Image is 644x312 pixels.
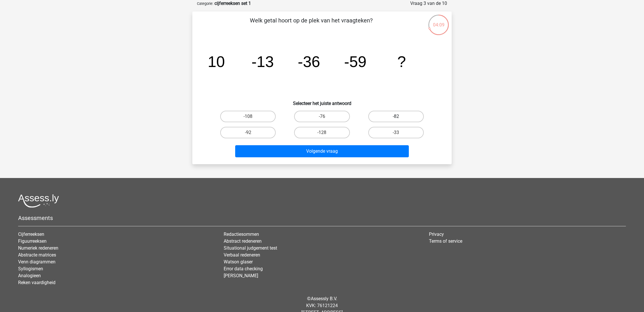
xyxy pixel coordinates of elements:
a: Situational judgement test [224,245,277,251]
a: Analogieen [18,273,41,278]
label: -33 [368,127,424,138]
img: Assessly logo [18,194,59,208]
a: Syllogismen [18,266,43,271]
a: Abstracte matrices [18,252,56,258]
a: Assessly B.V. [311,296,337,301]
a: Abstract redeneren [224,238,262,244]
tspan: -59 [344,53,367,70]
a: Error data checking [224,266,263,271]
button: Volgende vraag [235,145,409,157]
label: -128 [294,127,350,138]
h5: Assessments [18,215,626,221]
small: Categorie: [197,1,213,6]
label: -92 [220,127,276,138]
tspan: 10 [208,53,225,70]
a: Privacy [429,231,444,237]
a: Terms of service [429,238,462,244]
a: Numeriek redeneren [18,245,58,251]
tspan: -36 [298,53,320,70]
label: -82 [368,111,424,122]
a: [PERSON_NAME] [224,273,258,278]
tspan: ? [397,53,406,70]
a: Watson glaser [224,259,253,265]
a: Venn diagrammen [18,259,55,265]
a: Verbaal redeneren [224,252,260,258]
a: Reken vaardigheid [18,280,55,285]
strong: cijferreeksen set 1 [214,1,251,6]
label: -108 [220,111,276,122]
a: Redactiesommen [224,231,259,237]
h6: Selecteer het juiste antwoord [202,96,442,106]
a: Cijferreeksen [18,231,44,237]
a: Figuurreeksen [18,238,47,244]
tspan: -13 [252,53,274,70]
div: 04:09 [428,14,449,28]
label: -76 [294,111,350,122]
p: Welk getal hoort op de plek van het vraagteken? [202,16,421,33]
